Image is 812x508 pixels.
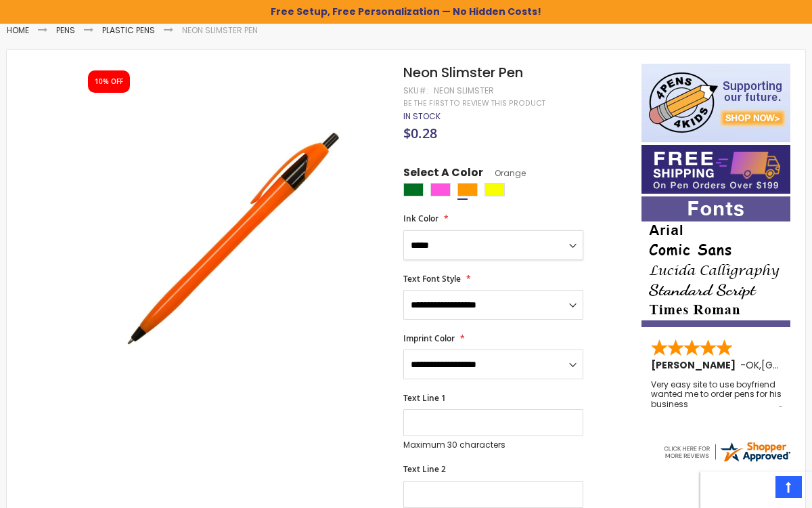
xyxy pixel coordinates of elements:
[700,471,812,508] iframe: Google Customer Reviews
[430,183,451,196] div: Pink
[403,85,428,96] strong: SKU
[182,25,258,36] li: Neon Slimster Pen
[403,183,424,196] div: Green
[641,196,790,327] img: font-personalization-examples
[403,111,441,122] div: Availability
[403,124,437,142] span: $0.28
[102,24,155,36] a: Plastic Pens
[403,110,441,122] span: In stock
[403,440,583,450] p: Maximum 30 characters
[403,213,438,224] span: Ink Color
[403,333,455,344] span: Imprint Color
[403,165,483,184] span: Select A Color
[457,183,478,196] div: Orange
[76,83,385,392] img: neon_slimster_side_orange_1.jpg
[651,358,740,372] span: [PERSON_NAME]
[641,145,790,194] img: Free shipping on orders over $199
[403,392,446,404] span: Text Line 1
[95,77,123,87] div: 10% OFF
[403,463,446,475] span: Text Line 2
[56,24,75,36] a: Pens
[7,24,29,36] a: Home
[746,358,759,372] span: OK
[403,98,545,108] a: Be the first to review this product
[434,85,494,96] div: Neon Slimster
[651,380,782,409] div: Very easy site to use boyfriend wanted me to order pens for his business
[662,440,792,464] img: 4pens.com widget logo
[403,273,461,284] span: Text Font Style
[403,63,523,82] span: Neon Slimster Pen
[662,455,792,467] a: 4pens.com certificate URL
[641,64,790,142] img: 4pens 4 kids
[483,167,526,179] span: Orange
[484,183,505,196] div: Yellow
